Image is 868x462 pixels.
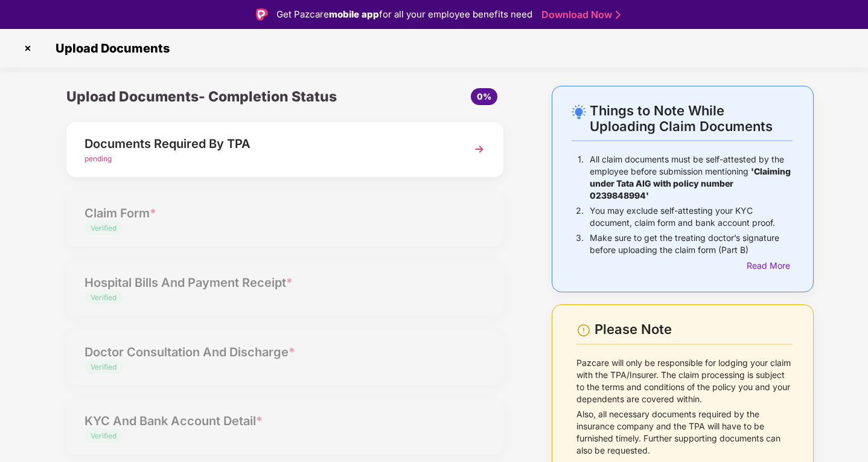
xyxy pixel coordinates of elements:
p: 3. [576,232,584,256]
div: Get Pazcare for all your employee benefits need [276,7,532,22]
p: 1. [578,153,584,202]
img: Stroke [616,8,621,21]
p: You may exclude self-attesting your KYC document, claim form and bank account proof. [590,205,793,229]
b: 'Claiming under Tata AIG with policy number 0239848994' [590,166,791,201]
p: All claim documents must be self-attested by the employee before submission mentioning [590,153,793,202]
p: Make sure to get the treating doctor’s signature before uploading the claim form (Part B) [590,232,793,256]
span: 0% [477,91,491,101]
p: 2. [576,205,584,229]
img: svg+xml;base64,PHN2ZyB4bWxucz0iaHR0cDovL3d3dy53My5vcmcvMjAwMC9zdmciIHdpZHRoPSIyNC4wOTMiIGhlaWdodD... [572,104,586,119]
span: pending [85,154,112,163]
div: Things to Note While Uploading Claim Documents [590,103,793,134]
div: Upload Documents- Completion Status [66,86,358,107]
strong: mobile app [329,8,379,20]
div: Please Note [595,321,793,338]
img: svg+xml;base64,PHN2ZyBpZD0iV2FybmluZ18tXzI0eDI0IiBkYXRhLW5hbWU9Ildhcm5pbmcgLSAyNHgyNCIgeG1sbnM9Im... [576,323,591,338]
img: Logo [256,8,268,21]
img: svg+xml;base64,PHN2ZyBpZD0iTmV4dCIgeG1sbnM9Imh0dHA6Ly93d3cudzMub3JnLzIwMDAvc3ZnIiB3aWR0aD0iMzYiIG... [468,138,490,160]
a: Download Now [541,8,617,21]
div: Read More [747,259,793,272]
p: Also, all necessary documents required by the insurance company and the TPA will have to be furni... [576,408,793,457]
p: Pazcare will only be responsible for lodging your claim with the TPA/Insurer. The claim processin... [576,357,793,405]
img: svg+xml;base64,PHN2ZyBpZD0iQ3Jvc3MtMzJ4MzIiIHhtbG5zPSJodHRwOi8vd3d3LnczLm9yZy8yMDAwL3N2ZyIgd2lkdG... [18,39,37,58]
span: Upload Documents [43,41,176,56]
div: Documents Required By TPA [85,134,452,153]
